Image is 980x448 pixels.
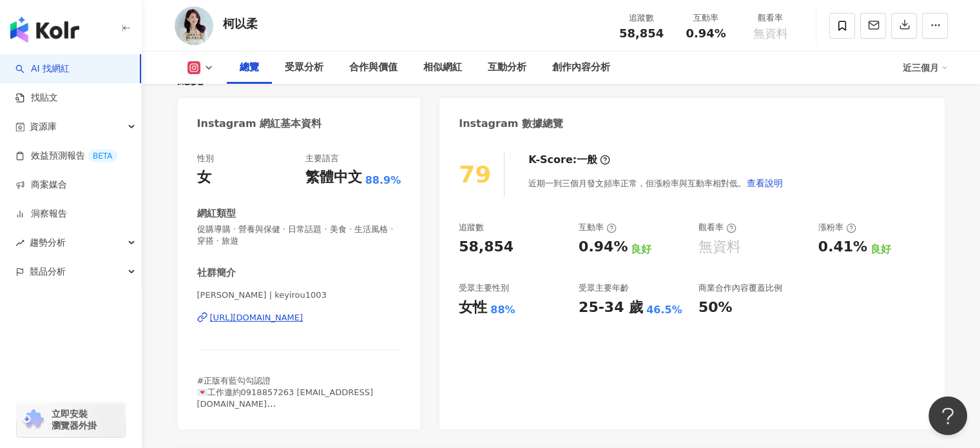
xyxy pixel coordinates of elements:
[698,237,741,257] div: 無資料
[488,60,526,75] div: 互動分析
[175,6,213,45] img: KOL Avatar
[30,112,57,141] span: 資源庫
[197,117,322,131] div: Instagram 網紅基本資料
[15,150,117,162] a: 效益預測報告BETA
[870,242,891,257] div: 良好
[818,222,856,233] div: 漲粉率
[15,92,58,104] a: 找貼文
[197,266,236,280] div: 社群簡介
[15,239,24,248] span: rise
[197,207,236,220] div: 網紅類型
[285,60,323,75] div: 受眾分析
[746,170,783,196] button: 查看說明
[746,12,795,24] div: 觀看率
[459,222,484,233] div: 追蹤數
[686,27,725,40] span: 0.94%
[698,282,782,294] div: 商業合作內容覆蓋比例
[10,17,79,43] img: logo
[579,298,643,318] div: 25-34 歲
[579,222,617,233] div: 互動率
[617,12,666,24] div: 追蹤數
[619,26,664,40] span: 58,854
[528,153,610,167] div: K-Score :
[579,282,629,294] div: 受眾主要年齡
[15,208,67,220] a: 洞察報告
[818,237,867,257] div: 0.41%
[349,60,398,75] div: 合作與價值
[490,303,515,317] div: 88%
[698,298,733,318] div: 50%
[210,312,303,324] div: [URL][DOMAIN_NAME]
[15,63,70,75] a: searchAI 找網紅
[928,396,967,435] iframe: Help Scout Beacon - Open
[747,178,783,188] span: 查看說明
[197,224,401,247] span: 促購導購 · 營養與保健 · 日常話題 · 美食 · 生活風格 · 穿搭 · 旅遊
[903,57,948,78] div: 近三個月
[459,117,563,131] div: Instagram 數據總覽
[17,402,125,437] a: chrome extension立即安裝 瀏覽器外掛
[223,15,258,32] div: 柯以柔
[698,222,736,233] div: 觀看率
[459,161,491,188] div: 79
[305,168,362,188] div: 繁體中文
[365,173,401,188] span: 88.9%
[459,298,487,318] div: 女性
[21,409,46,430] img: chrome extension
[15,179,67,191] a: 商案媒合
[197,168,211,188] div: 女
[197,153,214,164] div: 性別
[579,237,628,257] div: 0.94%
[753,27,788,40] span: 無資料
[646,303,682,317] div: 46.5%
[528,170,783,196] div: 近期一到三個月發文頻率正常，但漲粉率與互動率相對低。
[240,60,259,75] div: 總覽
[459,282,509,294] div: 受眾主要性別
[682,12,731,24] div: 互動率
[459,237,514,257] div: 58,854
[30,257,66,286] span: 競品分析
[631,242,651,257] div: 良好
[552,60,610,75] div: 創作內容分析
[197,312,401,324] a: [URL][DOMAIN_NAME]
[197,289,401,301] span: [PERSON_NAME] | keyirou1003
[30,228,66,257] span: 趨勢分析
[197,376,374,421] span: #正版有藍勾勾認證 💌工作邀約0918857263 [EMAIL_ADDRESS][DOMAIN_NAME] 🛒團購商品（請點下方連結）
[305,153,339,164] div: 主要語言
[577,153,597,167] div: 一般
[52,408,97,431] span: 立即安裝 瀏覽器外掛
[423,60,462,75] div: 相似網紅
